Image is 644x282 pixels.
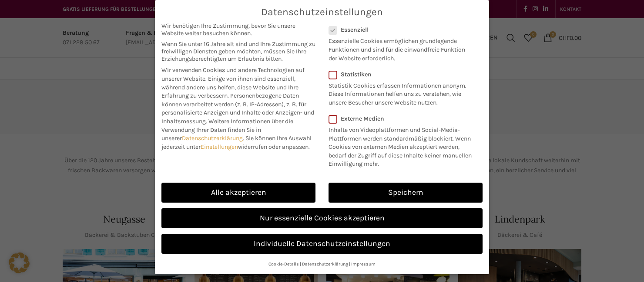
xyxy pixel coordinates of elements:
label: Externe Medien [329,115,477,122]
span: Wir benötigen Ihre Zustimmung, bevor Sie unsere Website weiter besuchen können. [161,22,315,37]
span: Wir verwenden Cookies und andere Technologien auf unserer Website. Einige von ihnen sind essenzie... [161,66,305,99]
span: Weitere Informationen über die Verwendung Ihrer Daten finden Sie in unserer . [161,118,293,142]
label: Statistiken [329,71,471,78]
span: Wenn Sie unter 16 Jahre alt sind und Ihre Zustimmung zu freiwilligen Diensten geben möchten, müss... [161,40,315,62]
span: Datenschutzeinstellungen [261,7,383,18]
a: Nur essenzielle Cookies akzeptieren [161,208,483,228]
span: Sie können Ihre Auswahl jederzeit unter widerrufen oder anpassen. [161,134,312,151]
p: Statistik Cookies erfassen Informationen anonym. Diese Informationen helfen uns zu verstehen, wie... [329,78,471,107]
a: Datenschutzerklärung [182,134,243,142]
a: Alle akzeptieren [161,183,315,203]
span: Personenbezogene Daten können verarbeitet werden (z. B. IP-Adressen), z. B. für personalisierte A... [161,92,314,125]
a: Speichern [329,183,483,203]
p: Essenzielle Cookies ermöglichen grundlegende Funktionen und sind für die einwandfreie Funktion de... [329,33,471,62]
a: Cookie-Details [268,261,299,267]
a: Individuelle Datenschutzeinstellungen [161,234,483,254]
p: Inhalte von Videoplattformen und Social-Media-Plattformen werden standardmäßig blockiert. Wenn Co... [329,122,477,168]
a: Impressum [351,261,376,267]
label: Essenziell [329,26,471,33]
a: Einstellungen [201,143,238,151]
a: Datenschutzerklärung [302,261,348,267]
